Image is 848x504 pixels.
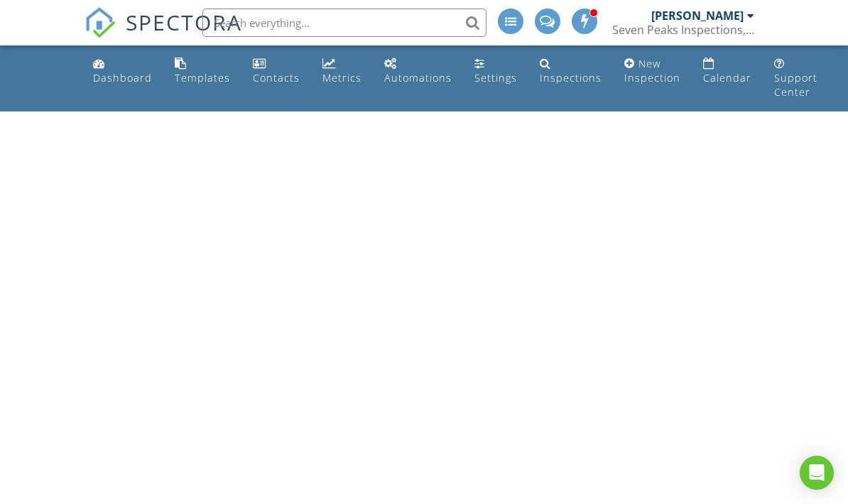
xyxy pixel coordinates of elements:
a: New Inspection [619,51,686,92]
img: The Best Home Inspection Software - Spectora [85,7,116,38]
div: Seven Peaks Inspections, LLC [612,23,754,37]
div: Open Intercom Messenger [800,456,834,490]
a: Calendar [697,51,757,92]
a: Inspections [534,51,607,92]
span: SPECTORA [126,7,242,37]
div: Templates [175,71,230,84]
div: [PERSON_NAME] [651,9,744,23]
a: Dashboard [87,51,158,92]
div: Metrics [322,71,362,84]
a: Automations (Advanced) [379,51,457,92]
div: Settings [474,71,517,84]
div: Contacts [253,71,300,84]
a: Templates [169,51,236,92]
a: SPECTORA [85,19,242,49]
a: Support Center [768,51,823,106]
div: Dashboard [93,71,152,84]
div: New Inspection [624,57,680,84]
div: Calendar [703,71,751,84]
div: Inspections [540,71,602,84]
input: Search everything... [202,9,486,37]
a: Metrics [317,51,367,92]
a: Contacts [247,51,305,92]
div: Support Center [774,71,817,99]
div: Automations [384,71,452,84]
a: Settings [469,51,523,92]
